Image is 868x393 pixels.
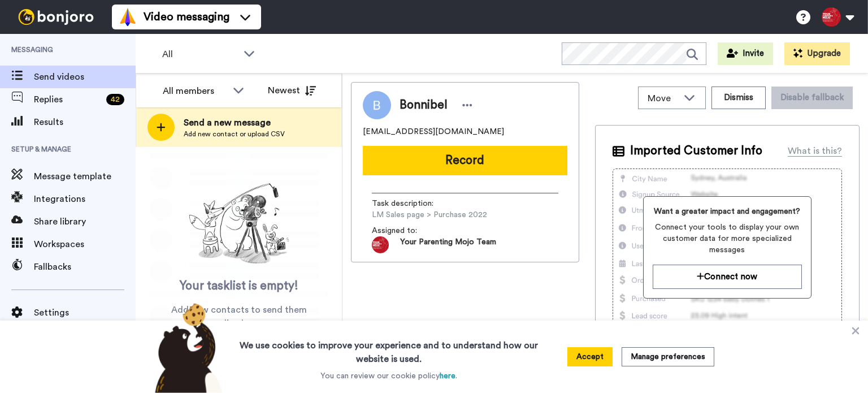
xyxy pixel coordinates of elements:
span: Fallbacks [34,260,136,274]
span: All [162,47,238,61]
span: Settings [34,306,136,319]
span: Message template [34,170,136,183]
span: Bonnibel [400,97,448,114]
button: Dismiss [711,87,766,109]
span: Move [648,92,678,105]
span: Send videos [34,70,136,84]
span: [EMAIL_ADDRESS][DOMAIN_NAME] [363,126,504,137]
h3: We use cookies to improve your experience and to understand how our website is used. [228,332,549,366]
button: Upgrade [784,42,850,65]
span: Want a greater impact and engagement? [653,206,802,217]
span: Integrations [34,192,136,206]
span: Workspaces [34,237,136,251]
div: All members [163,84,227,98]
span: Assigned to: [372,225,451,236]
img: Image of Bonnibel [363,91,391,119]
button: Record [363,146,567,175]
span: Send a new message [184,116,285,129]
span: Imported Customer Info [630,142,762,159]
span: Replies [34,93,102,106]
button: Disable fallback [771,87,853,109]
span: LM Sales page > Purchase 2022 [372,209,487,221]
img: bear-with-cookie.png [145,303,228,393]
span: Your tasklist is empty! [180,278,298,295]
button: Manage preferences [622,347,714,366]
span: Task description : [372,198,451,209]
img: 579d093b-8ec2-4fdf-8c29-dfd6d8731538-1648402357.jpg [372,236,389,253]
button: Newest [259,79,324,102]
span: Your Parenting Mojo Team [400,236,496,253]
span: Video messaging [144,9,229,25]
span: Add new contacts to send them personalised messages [153,303,325,330]
p: You can review our cookie policy . [320,370,457,382]
a: here [440,372,455,380]
button: Accept [567,347,613,366]
button: Connect now [653,265,802,289]
span: Connect your tools to display your own customer data for more specialized messages [653,222,802,256]
img: vm-color.svg [119,8,137,26]
span: Results [34,115,136,129]
span: Share library [34,215,136,228]
div: 42 [106,94,124,105]
img: ready-set-action.png [183,179,296,269]
img: bj-logo-header-white.svg [14,9,98,25]
button: Invite [718,42,773,65]
div: What is this? [788,144,842,158]
span: Add new contact or upload CSV [184,129,285,139]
